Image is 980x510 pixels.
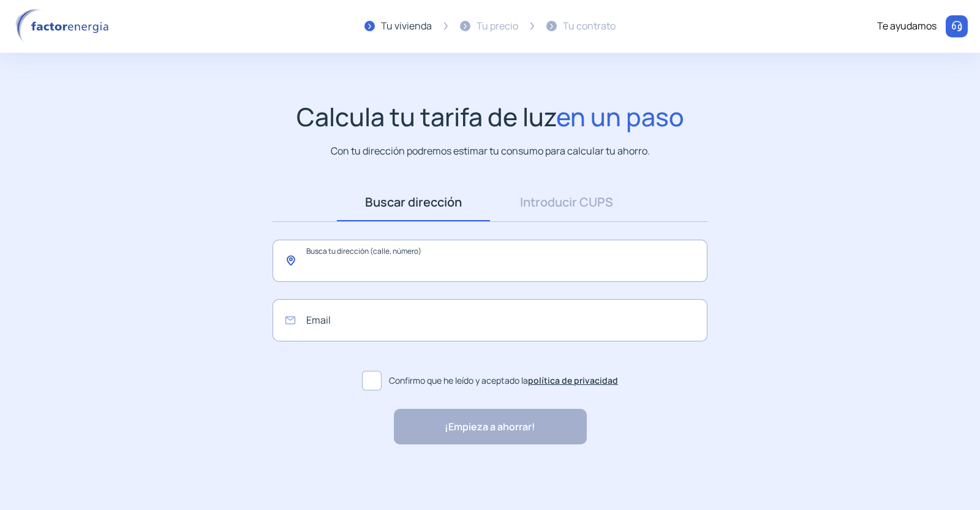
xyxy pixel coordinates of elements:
img: logo factor [12,9,116,44]
span: Confirmo que he leído y aceptado la [389,374,618,387]
div: Te ayudamos [877,18,937,34]
img: llamar [951,20,963,32]
a: política de privacidad [528,375,618,386]
div: Tu vivienda [381,18,432,34]
h1: Calcula tu tarifa de luz [296,102,684,132]
a: Introducir CUPS [490,183,643,221]
p: Con tu dirección podremos estimar tu consumo para calcular tu ahorro. [331,143,650,159]
span: en un paso [556,99,684,134]
a: Buscar dirección [337,183,490,221]
div: Tu contrato [563,18,616,34]
div: Tu precio [477,18,518,34]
